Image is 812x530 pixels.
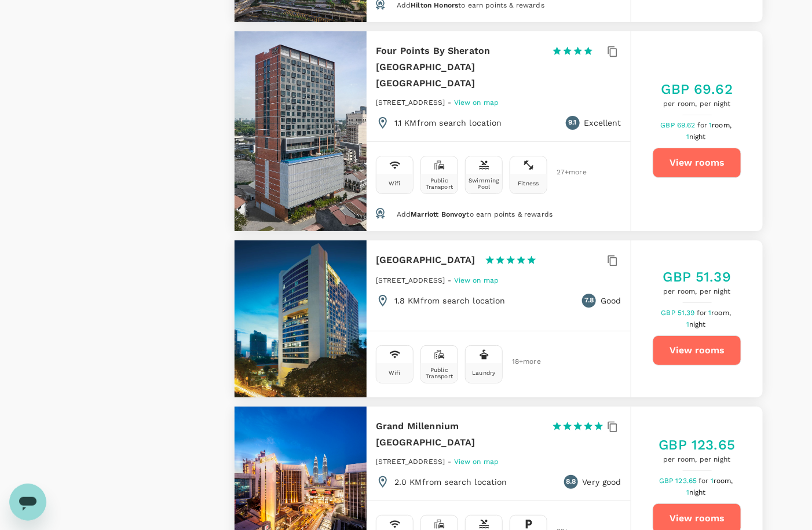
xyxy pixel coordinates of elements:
[699,477,711,485] span: for
[454,97,499,107] a: View on map
[376,252,476,268] h6: [GEOGRAPHIC_DATA]
[468,177,500,190] div: Swimming Pool
[661,121,697,129] span: GBP 69.62
[454,456,499,466] a: View on map
[568,117,576,129] span: 9.1
[394,476,507,488] p: 2.0 KM from search location
[454,276,499,284] span: View on map
[518,180,539,187] div: Fitness
[709,121,733,129] span: 1
[689,320,706,328] span: night
[423,177,455,190] div: Public Transport
[697,121,709,129] span: for
[686,320,708,328] span: 1
[686,488,708,496] span: 1
[448,458,454,466] span: -
[661,98,733,110] span: per room, per night
[659,454,736,466] span: per room, per night
[9,484,46,521] iframe: Button to launch messaging window
[397,1,544,9] span: Add to earn points & rewards
[423,367,455,379] div: Public Transport
[448,98,454,107] span: -
[397,210,553,218] span: Add to earn points & rewards
[663,268,731,286] h5: GBP 51.39
[653,335,741,365] button: View rooms
[584,295,594,306] span: 7.8
[454,275,499,284] a: View on map
[394,117,502,129] p: 1.1 KM from search location
[411,210,466,218] span: Marriott Bonvoy
[697,309,708,317] span: for
[712,121,732,129] span: room,
[584,117,621,129] p: Excellent
[601,295,621,306] p: Good
[689,133,706,141] span: night
[376,98,445,107] span: [STREET_ADDRESS]
[376,43,543,92] h6: Four Points By Sheraton [GEOGRAPHIC_DATA] [GEOGRAPHIC_DATA]
[711,477,735,485] span: 1
[689,488,706,496] span: night
[411,1,458,9] span: Hilton Honors
[376,458,445,466] span: [STREET_ADDRESS]
[448,276,454,284] span: -
[472,370,495,376] div: Laundry
[454,458,499,466] span: View on map
[583,476,621,488] p: Very good
[557,169,574,176] span: 27 + more
[566,476,576,488] span: 8.8
[659,477,699,485] span: GBP 123.65
[376,418,543,451] h6: Grand Millennium [GEOGRAPHIC_DATA]
[661,309,697,317] span: GBP 51.39
[653,148,741,178] button: View rooms
[394,295,506,306] p: 1.8 KM from search location
[454,98,499,107] span: View on map
[389,370,401,376] div: Wifi
[389,180,401,187] div: Wifi
[512,358,529,365] span: 18 + more
[712,309,731,317] span: room,
[686,133,708,141] span: 1
[376,276,445,284] span: [STREET_ADDRESS]
[663,286,731,298] span: per room, per night
[708,309,733,317] span: 1
[661,80,733,98] h5: GBP 69.62
[659,436,736,454] h5: GBP 123.65
[714,477,733,485] span: room,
